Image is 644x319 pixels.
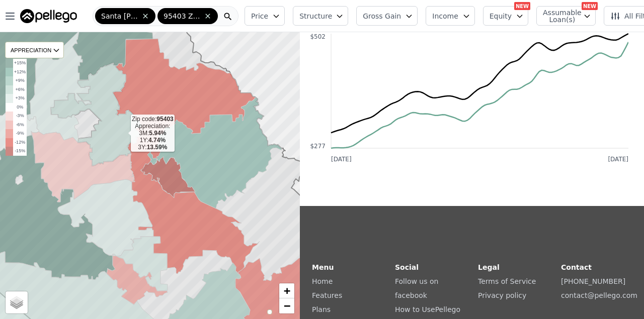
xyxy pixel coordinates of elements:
[13,147,27,156] td: -15%
[514,2,530,10] div: NEW
[293,6,348,26] button: Structure
[363,11,401,21] span: Gross Gain
[426,6,475,26] button: Income
[395,263,419,271] strong: Social
[490,11,512,21] span: Equity
[284,284,290,297] span: +
[582,2,598,10] div: NEW
[13,94,27,103] td: +3%
[561,263,592,271] strong: Contact
[13,129,27,138] td: -9%
[6,291,28,313] a: Layers
[13,121,27,130] td: -6%
[478,277,536,285] a: Terms of Service
[312,277,333,285] a: Home
[543,9,575,23] span: Assumable Loan(s)
[13,138,27,147] td: -12%
[331,156,352,163] text: [DATE]
[20,9,77,23] img: Pellego
[13,68,27,77] td: +12%
[478,263,500,271] strong: Legal
[164,11,202,21] span: 95403 Zip Code
[299,11,332,21] span: Structure
[13,112,27,121] td: -3%
[395,305,460,313] a: How to UsePellego
[279,283,294,298] a: Zoom in
[312,291,342,299] a: Features
[13,85,27,94] td: +6%
[284,299,290,312] span: −
[608,156,628,163] text: [DATE]
[279,298,294,313] a: Zoom out
[251,11,268,21] span: Price
[312,263,334,271] strong: Menu
[432,11,458,21] span: Income
[561,291,637,299] a: contact@pellego.com
[395,277,438,299] a: Follow us on facebook
[13,59,27,68] td: +15%
[536,6,596,26] button: Assumable Loan(s)
[5,42,64,58] div: APPRECIATION
[101,11,139,21] span: Santa [PERSON_NAME]-[GEOGRAPHIC_DATA]
[478,291,526,299] a: Privacy policy
[13,76,27,85] td: +9%
[312,305,331,313] a: Plans
[483,6,528,26] button: Equity
[356,6,418,26] button: Gross Gain
[310,143,326,150] text: $277
[13,103,27,112] td: 0%
[310,33,326,40] text: $502
[561,277,625,285] a: [PHONE_NUMBER]
[245,6,285,26] button: Price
